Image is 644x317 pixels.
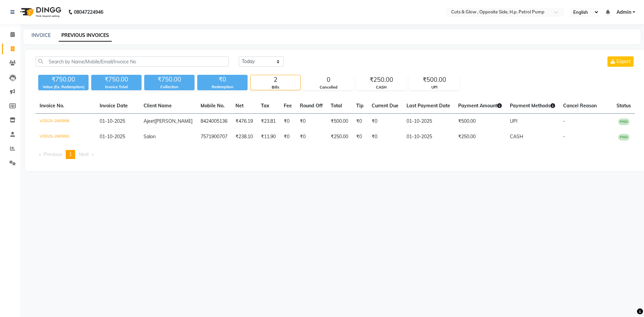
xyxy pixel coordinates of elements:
[261,103,269,109] span: Tax
[618,134,630,141] span: PAID
[510,134,523,140] span: CASH
[280,114,296,129] td: ₹0
[231,129,257,145] td: ₹238.10
[304,75,353,85] div: 0
[100,118,125,124] span: 01-10-2025
[410,85,459,90] div: UPI
[284,103,292,109] span: Fee
[44,151,62,157] span: Previous
[402,114,454,129] td: 01-10-2025
[36,56,229,67] input: Search by Name/Mobile/Email/Invoice No
[402,129,454,145] td: 01-10-2025
[32,32,51,38] a: INVOICE
[357,75,406,85] div: ₹250.00
[69,151,72,157] span: 1
[17,3,63,21] img: logo
[458,103,502,109] span: Payment Amount
[201,103,225,109] span: Mobile No.
[563,134,565,140] span: -
[257,114,280,129] td: ₹23.81
[144,84,195,90] div: Collection
[616,103,631,109] span: Status
[40,103,64,109] span: Invoice No.
[616,9,631,16] span: Admin
[235,103,244,109] span: Net
[251,75,300,85] div: 2
[410,75,459,85] div: ₹500.00
[38,84,89,90] div: Value (Ex. Redemption)
[356,103,364,109] span: Tip
[144,134,156,140] span: Salon
[296,114,327,129] td: ₹0
[327,129,352,145] td: ₹250.00
[407,103,450,109] span: Last Payment Date
[607,56,634,67] button: Export
[79,151,89,157] span: Next
[563,103,597,109] span: Cancel Reason
[197,114,231,129] td: 8424005136
[197,84,248,90] div: Redemption
[155,118,193,124] span: [PERSON_NAME]
[36,114,96,129] td: V/2025-26/0956
[144,118,155,124] span: Ajeet
[331,103,342,109] span: Total
[100,134,125,140] span: 01-10-2025
[38,75,89,84] div: ₹750.00
[296,129,327,145] td: ₹0
[368,114,402,129] td: ₹0
[618,118,630,125] span: PAID
[36,129,96,145] td: V/2025-26/0955
[59,30,112,42] a: PREVIOUS INVOICES
[91,75,142,84] div: ₹750.00
[304,85,353,90] div: Cancelled
[616,58,631,64] span: Export
[368,129,402,145] td: ₹0
[231,114,257,129] td: ₹476.19
[251,85,300,90] div: Bills
[454,114,506,129] td: ₹500.00
[100,103,128,109] span: Invoice Date
[510,118,518,124] span: UPI
[197,129,231,145] td: 7571900707
[144,103,172,109] span: Client Name
[352,114,368,129] td: ₹0
[144,75,195,84] div: ₹750.00
[372,103,398,109] span: Current Due
[563,118,565,124] span: -
[36,150,635,159] nav: Pagination
[300,103,323,109] span: Round Off
[74,3,103,21] b: 08047224946
[91,84,142,90] div: Invoice Total
[197,75,248,84] div: ₹0
[357,85,406,90] div: CASH
[257,129,280,145] td: ₹11.90
[327,114,352,129] td: ₹500.00
[510,103,555,109] span: Payment Methods
[454,129,506,145] td: ₹250.00
[280,129,296,145] td: ₹0
[352,129,368,145] td: ₹0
